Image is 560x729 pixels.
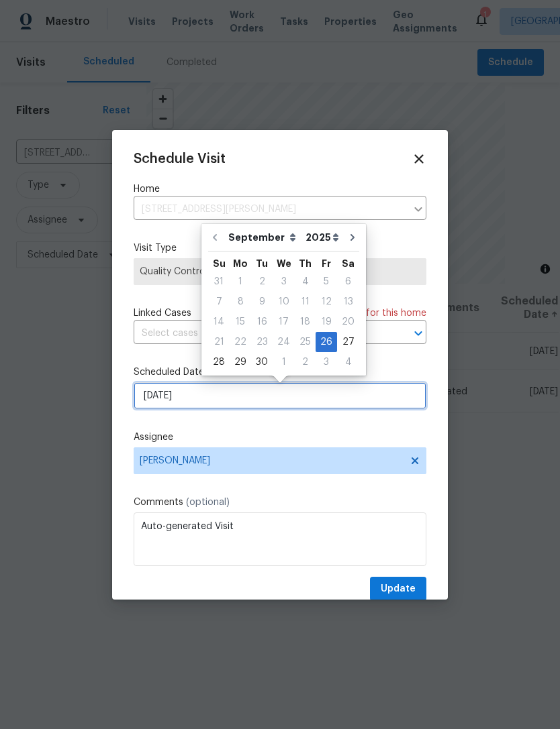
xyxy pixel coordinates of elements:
[337,313,359,331] div: 20
[316,332,337,352] div: Fri Sep 26 2025
[134,512,426,566] textarea: Auto-generated Visit
[134,496,426,509] label: Comments
[295,312,316,332] div: Thu Sep 18 2025
[337,332,359,352] div: Sat Sep 27 2025
[251,332,273,352] div: Tue Sep 23 2025
[134,431,426,444] label: Assignee
[316,292,337,312] div: Fri Sep 12 2025
[186,498,230,507] span: (optional)
[208,333,230,351] div: 21
[295,313,316,331] div: 18
[295,292,316,311] div: 11
[208,353,230,372] div: 28
[225,227,302,247] select: Month
[370,577,426,602] button: Update
[337,292,359,311] div: 13
[251,333,273,351] div: 23
[134,306,191,320] span: Linked Cases
[316,312,337,332] div: Fri Sep 19 2025
[277,259,291,268] abbr: Wednesday
[230,292,251,311] div: 8
[208,272,230,291] div: 31
[316,292,337,311] div: 12
[273,333,295,351] div: 24
[316,272,337,291] div: 5
[295,352,316,372] div: Thu Oct 02 2025
[299,259,312,268] abbr: Thursday
[273,353,295,372] div: 1
[337,333,359,351] div: 27
[381,581,416,598] span: Update
[208,313,230,331] div: 14
[316,313,337,331] div: 19
[256,259,268,268] abbr: Tuesday
[251,292,273,311] div: 9
[316,353,337,372] div: 3
[208,332,230,352] div: Sun Sep 21 2025
[251,292,273,312] div: Tue Sep 09 2025
[140,455,403,466] span: [PERSON_NAME]
[337,352,359,372] div: Sat Oct 04 2025
[412,152,426,166] span: Close
[230,333,251,351] div: 22
[337,272,359,292] div: Sat Sep 06 2025
[251,353,273,372] div: 30
[409,324,428,343] button: Open
[273,272,295,292] div: Wed Sep 03 2025
[230,292,251,312] div: Mon Sep 08 2025
[134,382,426,409] input: M/D/YYYY
[134,323,389,344] input: Select cases
[337,272,359,291] div: 6
[251,312,273,332] div: Tue Sep 16 2025
[205,224,225,251] button: Go to previous month
[316,352,337,372] div: Fri Oct 03 2025
[134,182,426,196] label: Home
[273,313,295,331] div: 17
[316,333,337,351] div: 26
[233,259,248,268] abbr: Monday
[251,313,273,331] div: 16
[213,259,226,268] abbr: Sunday
[230,313,251,331] div: 15
[208,292,230,311] div: 7
[273,312,295,332] div: Wed Sep 17 2025
[273,292,295,311] div: 10
[337,292,359,312] div: Sat Sep 13 2025
[337,353,359,372] div: 4
[230,353,251,372] div: 29
[251,352,273,372] div: Tue Sep 30 2025
[134,152,226,166] span: Schedule Visit
[273,292,295,312] div: Wed Sep 10 2025
[295,272,316,292] div: Thu Sep 04 2025
[295,292,316,312] div: Thu Sep 11 2025
[208,272,230,292] div: Sun Aug 31 2025
[322,259,331,268] abbr: Friday
[273,332,295,352] div: Wed Sep 24 2025
[230,332,251,352] div: Mon Sep 22 2025
[134,241,426,255] label: Visit Type
[208,352,230,372] div: Sun Sep 28 2025
[316,272,337,292] div: Fri Sep 05 2025
[230,312,251,332] div: Mon Sep 15 2025
[273,272,295,291] div: 3
[140,265,420,278] span: Quality Control
[230,352,251,372] div: Mon Sep 29 2025
[134,366,426,379] label: Scheduled Date
[295,332,316,352] div: Thu Sep 25 2025
[273,352,295,372] div: Wed Oct 01 2025
[295,353,316,372] div: 2
[208,292,230,312] div: Sun Sep 07 2025
[342,259,355,268] abbr: Saturday
[295,333,316,351] div: 25
[208,312,230,332] div: Sun Sep 14 2025
[251,272,273,292] div: Tue Sep 02 2025
[230,272,251,291] div: 1
[295,272,316,291] div: 4
[134,199,406,220] input: Enter in an address
[342,224,363,251] button: Go to next month
[230,272,251,292] div: Mon Sep 01 2025
[302,227,342,247] select: Year
[251,272,273,291] div: 2
[337,312,359,332] div: Sat Sep 20 2025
